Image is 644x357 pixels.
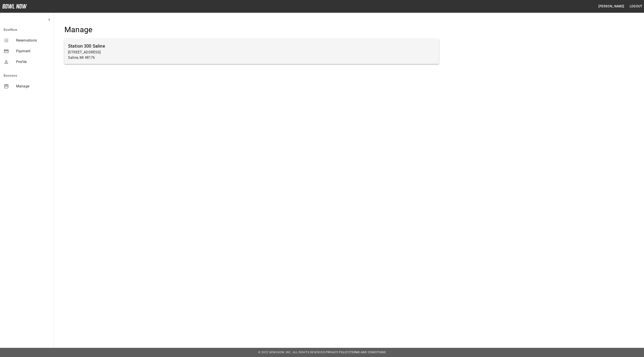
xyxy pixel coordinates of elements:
img: logo [2,4,27,8]
h6: Station 300 Saline [68,42,435,50]
span: © 2022 BowlNow, Inc. All Rights Reserved. [258,351,326,354]
a: Privacy Policy [326,351,349,354]
a: Terms and Conditions [350,351,386,354]
span: Profile [16,59,50,65]
h4: Manage [64,25,439,34]
span: Reservations [16,38,50,43]
button: [PERSON_NAME] [597,2,626,11]
span: Payment [16,49,50,54]
button: Logout [628,2,644,11]
p: [STREET_ADDRESS] [68,50,435,55]
p: Saline, MI 48176 [68,55,435,60]
span: Manage [16,84,50,89]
